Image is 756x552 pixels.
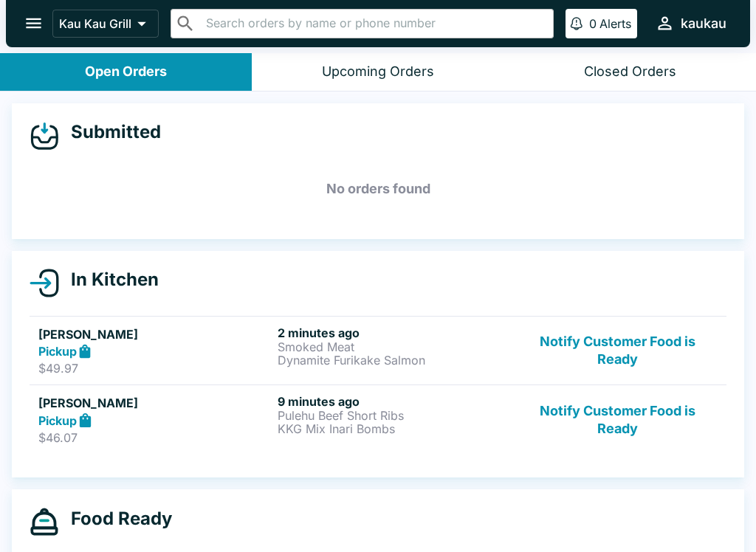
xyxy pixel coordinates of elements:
[59,121,161,143] h4: Submitted
[30,162,726,215] h5: No orders found
[85,63,167,80] div: Open Orders
[38,361,272,376] p: $49.97
[278,422,511,435] p: KKG Mix Inari Bombs
[59,508,172,530] h4: Food Ready
[322,63,434,80] div: Upcoming Orders
[202,13,547,34] input: Search orders by name or phone number
[599,16,631,31] p: Alerts
[59,269,159,291] h4: In Kitchen
[681,15,726,32] div: kaukau
[30,316,726,385] a: [PERSON_NAME]Pickup$49.972 minutes agoSmoked MeatDynamite Furikake SalmonNotify Customer Food is ...
[278,394,511,409] h6: 9 minutes ago
[649,7,732,39] button: kaukau
[38,394,272,412] h5: [PERSON_NAME]
[30,384,726,454] a: [PERSON_NAME]Pickup$46.079 minutes agoPulehu Beef Short RibsKKG Mix Inari BombsNotify Customer Fo...
[38,430,272,445] p: $46.07
[518,394,718,445] button: Notify Customer Food is Ready
[278,409,511,422] p: Pulehu Beef Short Ribs
[278,340,511,353] p: Smoked Meat
[278,325,511,340] h6: 2 minutes ago
[584,63,676,80] div: Closed Orders
[38,344,77,359] strong: Pickup
[15,4,52,42] button: open drawer
[52,10,159,38] button: Kau Kau Grill
[278,353,511,367] p: Dynamite Furikake Salmon
[518,325,718,376] button: Notify Customer Food is Ready
[38,413,77,428] strong: Pickup
[38,325,272,343] h5: [PERSON_NAME]
[589,16,597,31] p: 0
[59,16,131,31] p: Kau Kau Grill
